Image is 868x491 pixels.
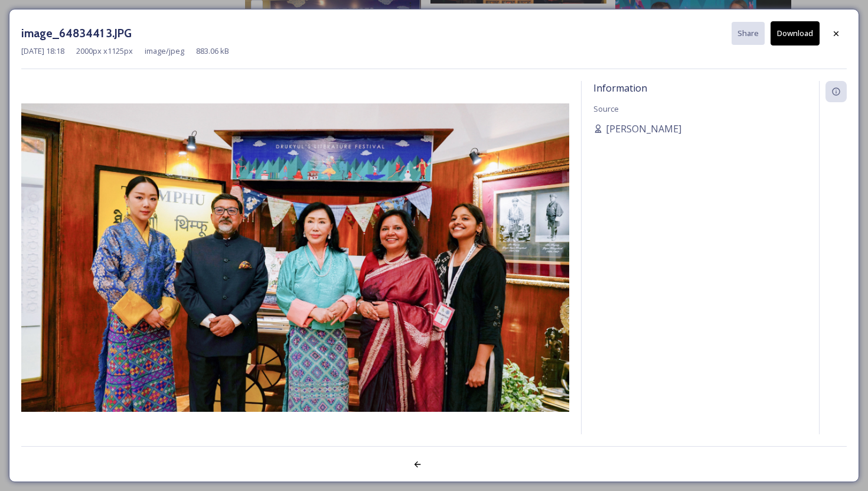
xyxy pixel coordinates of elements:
[145,45,184,57] span: image/jpeg
[593,82,647,95] span: Information
[21,25,132,42] h3: image_6483441 3.JPG
[771,21,820,45] button: Download
[21,103,569,412] img: image_6483441%203.JPG
[196,45,229,57] span: 883.06 kB
[732,22,765,45] button: Share
[593,103,619,114] span: Source
[76,45,133,57] span: 2000 px x 1125 px
[21,45,64,57] span: [DATE] 18:18
[606,122,681,136] span: [PERSON_NAME]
